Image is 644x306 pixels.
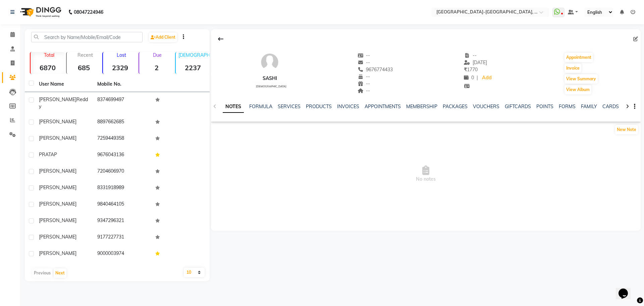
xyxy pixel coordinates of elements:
span: 1770 [464,67,478,73]
a: GIFTCARDS [505,103,531,110]
span: [PERSON_NAME] [39,201,76,207]
iframe: chat widget [616,279,637,299]
span: -- [358,59,370,65]
a: VOUCHERS [473,103,499,110]
span: | [477,74,478,81]
strong: 2 [139,63,173,72]
a: PACKAGES [443,103,468,110]
a: MEMBERSHIP [406,103,437,110]
strong: 685 [67,63,101,72]
button: New Note [615,125,638,134]
div: sashi [253,75,286,82]
td: 9840464105 [93,196,152,213]
img: avatar [260,52,280,72]
span: [DEMOGRAPHIC_DATA] [256,85,286,88]
a: FAMILY [581,103,597,110]
a: FORMS [559,103,576,110]
span: No notes [211,140,641,208]
th: User Name [35,77,93,92]
button: View Summary [565,74,598,84]
img: logo [17,3,63,21]
button: View Album [565,85,591,94]
td: 8331918989 [93,180,152,196]
a: NOTES [223,101,244,113]
p: Total [33,52,65,58]
span: [PERSON_NAME] [39,184,76,190]
th: Mobile No. [93,77,152,92]
a: APPOINTMENTS [365,103,401,110]
input: Search by Name/Mobile/Email/Code [31,32,143,42]
p: Due [141,52,173,58]
b: 08047224946 [74,3,103,21]
a: POINTS [536,103,553,110]
td: 9177227731 [93,229,152,246]
span: -- [464,52,477,58]
strong: 6870 [31,63,65,72]
div: Back to Client [214,33,228,45]
strong: 2329 [103,63,137,72]
a: Add Client [149,33,177,42]
span: [PERSON_NAME] [39,217,76,223]
button: Next [54,268,66,278]
a: CARDS [602,103,619,110]
a: PRODUCTS [306,103,332,110]
td: 7259449358 [93,131,152,147]
td: 9000003974 [93,246,152,262]
span: -- [358,74,370,80]
td: 8897662685 [93,114,152,131]
p: Recent [69,52,101,58]
button: Appointment [565,53,593,62]
span: -- [358,81,370,87]
td: 9676043136 [93,147,152,164]
a: FORMULA [249,103,272,110]
button: Invoice [565,63,581,73]
span: -- [358,88,370,94]
span: [PERSON_NAME] [39,168,76,174]
span: PRATAP [39,151,57,158]
span: 0 [464,75,474,81]
span: 9676774433 [358,67,393,73]
span: [PERSON_NAME] [39,119,76,125]
a: SERVICES [278,103,301,110]
span: -- [358,52,370,58]
span: ₹ [464,67,467,73]
span: [PERSON_NAME] [39,135,76,141]
strong: 2237 [176,63,210,72]
td: 8374699497 [93,92,152,114]
p: Lost [106,52,137,58]
span: [PERSON_NAME] [39,96,76,102]
td: 9347296321 [93,213,152,229]
span: [PERSON_NAME] [39,250,76,256]
a: INVOICES [337,103,359,110]
span: [PERSON_NAME] [39,234,76,240]
td: 7204606970 [93,164,152,180]
span: [DATE] [464,59,487,65]
a: Add [481,73,492,83]
p: [DEMOGRAPHIC_DATA] [178,52,210,58]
